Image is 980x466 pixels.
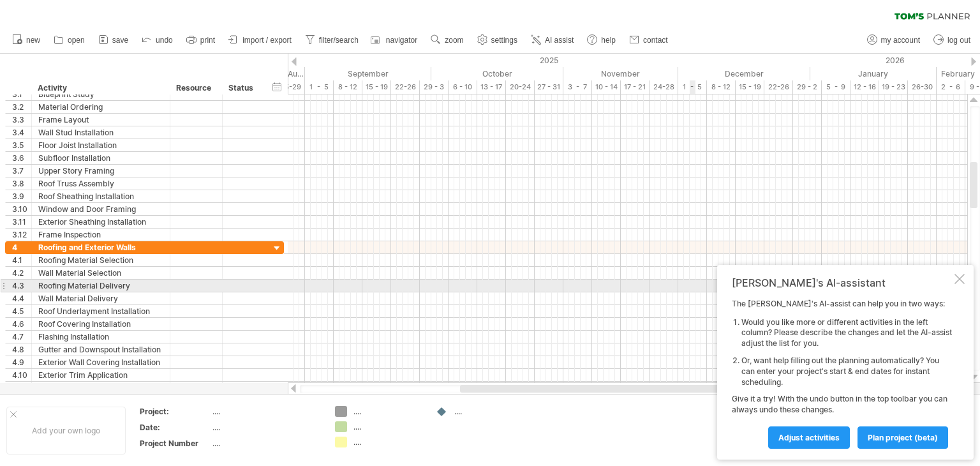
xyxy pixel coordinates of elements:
div: Subfloor Installation [38,152,163,164]
a: new [9,32,44,49]
div: November 2025 [563,67,678,80]
div: 15 - 19 [736,80,764,94]
span: filter/search [319,36,359,45]
div: 3.10 [12,203,31,215]
div: Add your own logo [6,407,126,455]
div: 3.2 [12,101,31,113]
span: help [601,36,616,45]
div: 4.1 [12,254,31,266]
a: contact [626,32,672,49]
div: 4 [12,241,31,253]
div: 3.4 [12,126,31,139]
div: January 2026 [810,67,937,80]
div: Wall Material Selection [38,267,163,279]
div: 4.9 [12,356,31,368]
div: Roof Covering Installation [38,318,163,330]
div: 1 - 5 [305,80,334,94]
div: 1 - 5 [678,80,707,94]
div: [PERSON_NAME]'s AI-assistant [732,276,952,289]
div: 4.7 [12,331,31,343]
div: .... [353,421,423,432]
div: 4.6 [12,318,31,330]
div: Flashing Installation [38,331,163,343]
div: Material Ordering [38,101,163,113]
div: 20-24 [506,80,535,94]
div: 8 - 12 [334,80,362,94]
li: Would you like more or different activities in the left column? Please describe the changes and l... [741,317,952,349]
div: The [PERSON_NAME]'s AI-assist can help you in two ways: Give it a try! With the undo button in th... [732,299,952,448]
div: 8 - 12 [707,80,736,94]
div: 2 - 6 [937,80,965,94]
span: plan project (beta) [868,433,938,442]
div: 29 - 3 [420,80,449,94]
div: Window and Door Framing [38,203,163,215]
div: 3.12 [12,229,31,241]
a: open [50,32,89,49]
div: Wall Material Delivery [38,292,163,304]
a: AI assist [528,32,577,49]
span: settings [491,36,517,45]
div: 3 - 7 [563,80,592,94]
div: 3.6 [12,152,31,164]
div: 4.11 [12,382,31,394]
div: 22-26 [764,80,793,94]
div: Floor Joist Installation [38,139,163,151]
div: 26-30 [908,80,937,94]
div: Gutter and Downspout Installation [38,343,163,356]
div: 12 - 16 [850,80,879,94]
div: 4.4 [12,292,31,304]
div: .... [212,406,320,417]
div: 4.10 [12,369,31,381]
a: navigator [369,32,421,49]
span: save [112,36,128,45]
div: October 2025 [431,67,563,80]
a: log out [930,32,974,49]
span: new [26,36,40,45]
div: Roofing Material Delivery [38,280,163,292]
div: 5 - 9 [822,80,850,94]
span: navigator [386,36,417,45]
div: .... [353,437,423,447]
div: Roofing and Exterior Walls [38,241,163,253]
span: print [200,36,215,45]
div: Exterior Trim Application [38,369,163,381]
div: September 2025 [305,67,431,80]
li: Or, want help filling out the planning automatically? You can enter your project's start & end da... [741,356,952,387]
div: 4.2 [12,267,31,279]
div: December 2025 [678,67,810,80]
div: Roof Truss Assembly [38,177,163,190]
div: 4.5 [12,305,31,317]
span: contact [643,36,668,45]
a: import / export [225,32,295,49]
div: 3.3 [12,114,31,126]
div: Project: [140,406,210,417]
a: undo [138,32,177,49]
div: Roof Sheathing Installation [38,190,163,202]
span: open [68,36,85,45]
a: plan project (beta) [857,426,948,449]
a: help [584,32,620,49]
div: 24-28 [650,80,678,94]
span: undo [156,36,173,45]
a: filter/search [302,32,362,49]
div: 13 - 17 [477,80,506,94]
div: Roof Underlayment Installation [38,305,163,317]
a: settings [474,32,521,49]
span: AI assist [545,36,574,45]
span: my account [881,36,920,45]
div: Frame Inspection [38,229,163,241]
div: .... [454,406,524,417]
div: .... [353,406,423,417]
div: Exterior Sheathing Installation [38,216,163,228]
div: 3.7 [12,165,31,177]
div: 17 - 21 [621,80,650,94]
a: zoom [427,32,467,49]
div: Roofing Material Selection [38,254,163,266]
div: .... [212,422,320,433]
div: Wall Stud Installation [38,126,163,139]
div: 4.3 [12,280,31,292]
div: Frame Layout [38,114,163,126]
a: my account [864,32,924,49]
div: Date: [140,422,210,433]
div: Activity [38,82,163,94]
